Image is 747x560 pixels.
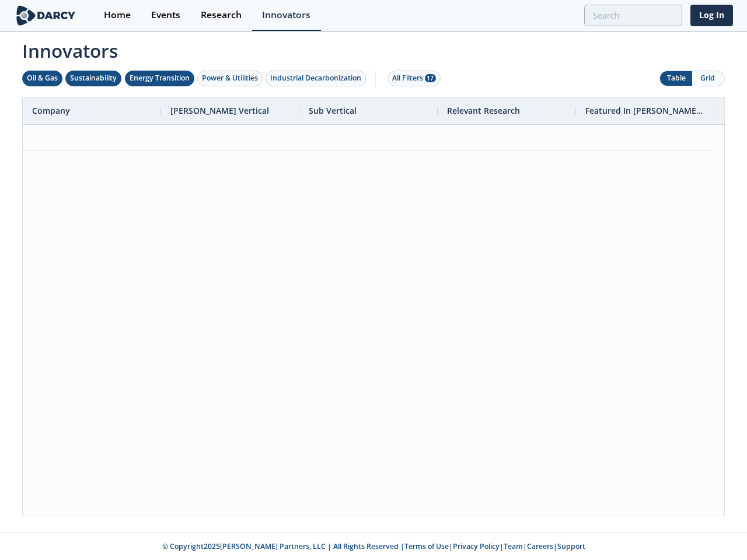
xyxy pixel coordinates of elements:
[392,73,436,83] div: All Filters
[660,71,692,86] button: Table
[201,10,242,20] div: Research
[65,71,121,86] button: Sustainability
[557,541,585,551] a: Support
[170,105,269,116] span: [PERSON_NAME] Vertical
[309,105,357,116] span: Sub Vertical
[584,5,682,26] input: Advanced Search
[270,73,361,83] div: Industrial Decarbonization
[262,10,310,20] div: Innovators
[22,71,62,86] button: Oil & Gas
[104,10,131,20] div: Home
[27,73,58,83] div: Oil & Gas
[16,541,731,552] p: © Copyright 2025 [PERSON_NAME] Partners, LLC | All Rights Reserved | | | | |
[690,5,733,26] a: Log In
[197,71,263,86] button: Power & Utilities
[504,541,523,551] a: Team
[14,5,78,26] img: logo-wide.svg
[70,73,117,83] div: Sustainability
[425,74,436,82] span: 17
[266,71,366,86] button: Industrial Decarbonization
[32,105,70,116] span: Company
[453,541,500,551] a: Privacy Policy
[527,541,553,551] a: Careers
[202,73,258,83] div: Power & Utilities
[151,10,180,20] div: Events
[125,71,194,86] button: Energy Transition
[585,105,705,116] span: Featured In [PERSON_NAME] Live
[388,71,441,86] button: All Filters 17
[14,33,733,64] span: Innovators
[404,541,449,551] a: Terms of Use
[130,73,190,83] div: Energy Transition
[447,105,520,116] span: Relevant Research
[692,71,724,86] button: Grid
